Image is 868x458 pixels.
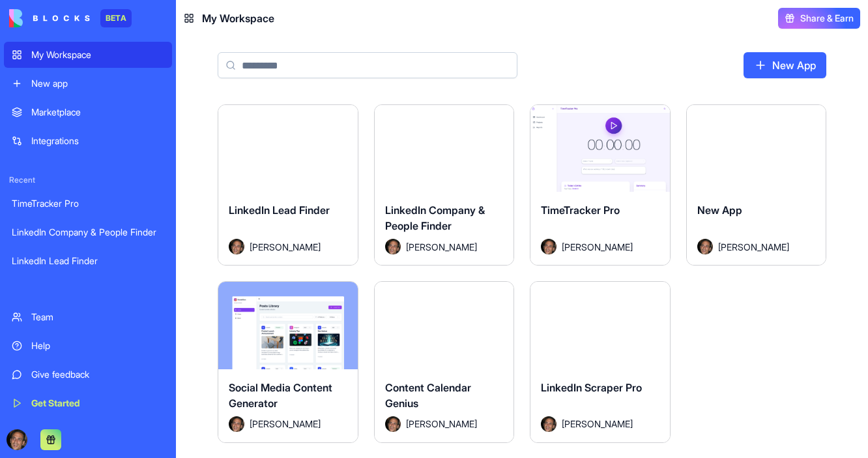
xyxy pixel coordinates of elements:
[31,106,164,119] div: Marketplace
[374,104,515,266] a: LinkedIn Company & People FinderAvatar[PERSON_NAME]
[385,204,485,232] span: LinkedIn Company & People Finder
[9,9,90,27] img: logo
[4,191,172,217] a: TimeTracker Pro
[31,77,164,90] div: New app
[218,281,358,442] a: Social Media Content GeneratorAvatar[PERSON_NAME]
[4,175,172,185] span: Recent
[800,12,854,25] span: Share & Earn
[31,48,164,61] div: My Workspace
[4,42,172,68] a: My Workspace
[406,240,477,254] span: [PERSON_NAME]
[4,70,172,97] a: New app
[250,240,321,254] span: [PERSON_NAME]
[7,429,27,450] img: ACg8ocKwlY-G7EnJG7p3bnYwdp_RyFFHyn9MlwQjYsG_56ZlydI1TXjL_Q=s96-c
[541,381,642,394] span: LinkedIn Scraper Pro
[697,239,713,254] img: Avatar
[4,99,172,125] a: Marketplace
[31,397,164,410] div: Get Started
[250,417,321,431] span: [PERSON_NAME]
[31,134,164,147] div: Integrations
[406,417,477,431] span: [PERSON_NAME]
[778,8,860,29] button: Share & Earn
[4,333,172,359] a: Help
[744,52,826,78] a: New App
[229,416,244,432] img: Avatar
[4,390,172,416] a: Get Started
[4,248,172,274] a: LinkedIn Lead Finder
[202,10,274,26] span: My Workspace
[562,417,633,431] span: [PERSON_NAME]
[229,381,332,410] span: Social Media Content Generator
[31,339,164,352] div: Help
[100,9,132,27] div: BETA
[4,361,172,388] a: Give feedback
[374,281,515,442] a: Content Calendar GeniusAvatar[PERSON_NAME]
[31,368,164,381] div: Give feedback
[12,197,164,210] div: TimeTracker Pro
[31,311,164,324] div: Team
[9,9,132,27] a: BETA
[530,104,671,266] a: TimeTracker ProAvatar[PERSON_NAME]
[385,416,401,432] img: Avatar
[229,239,244,254] img: Avatar
[718,240,789,254] span: [PERSON_NAME]
[4,219,172,245] a: LinkedIn Company & People Finder
[541,416,557,432] img: Avatar
[4,128,172,154] a: Integrations
[562,240,633,254] span: [PERSON_NAME]
[686,104,827,266] a: New AppAvatar[PERSON_NAME]
[385,381,471,410] span: Content Calendar Genius
[12,254,164,267] div: LinkedIn Lead Finder
[385,239,401,254] img: Avatar
[12,226,164,239] div: LinkedIn Company & People Finder
[541,204,620,217] span: TimeTracker Pro
[541,239,557,254] img: Avatar
[4,304,172,330] a: Team
[530,281,671,442] a: LinkedIn Scraper ProAvatar[PERSON_NAME]
[697,204,742,217] span: New App
[229,204,330,217] span: LinkedIn Lead Finder
[218,104,358,266] a: LinkedIn Lead FinderAvatar[PERSON_NAME]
